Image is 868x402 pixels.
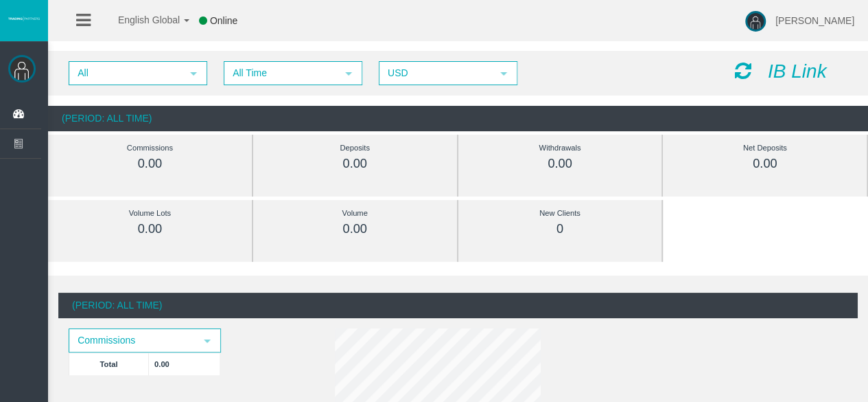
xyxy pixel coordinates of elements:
[498,68,509,79] span: select
[284,156,426,172] div: 0.00
[79,205,221,221] div: Volume Lots
[694,156,836,172] div: 0.00
[745,11,766,32] img: user-image
[489,156,631,172] div: 0.00
[202,335,213,346] span: select
[7,16,41,21] img: logo.svg
[225,63,336,84] span: All Time
[694,140,836,156] div: Net Deposits
[69,353,149,375] td: Total
[775,15,854,26] span: [PERSON_NAME]
[284,221,426,237] div: 0.00
[735,61,751,80] i: Reload Dashboard
[79,156,221,172] div: 0.00
[149,353,220,375] td: 0.00
[79,140,221,156] div: Commissions
[58,293,858,318] div: (Period: All Time)
[70,330,195,351] span: Commissions
[210,15,237,26] span: Online
[48,106,868,131] div: (Period: All Time)
[284,140,426,156] div: Deposits
[343,68,354,79] span: select
[79,221,221,237] div: 0.00
[100,14,180,25] span: English Global
[489,140,631,156] div: Withdrawals
[489,205,631,221] div: New Clients
[768,60,827,82] i: IB Link
[380,63,491,84] span: USD
[188,68,199,79] span: select
[489,221,631,237] div: 0
[284,205,426,221] div: Volume
[70,63,181,84] span: All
